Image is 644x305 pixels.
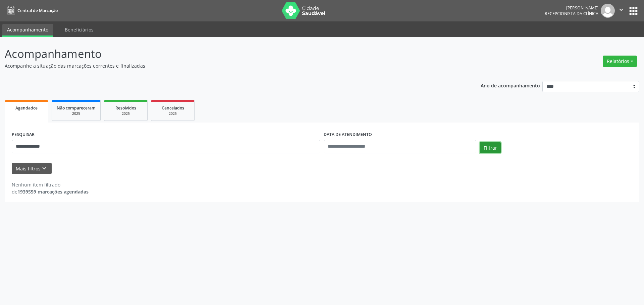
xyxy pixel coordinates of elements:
[12,130,35,140] label: PESQUISAR
[115,105,136,111] span: Resolvidos
[12,188,89,195] div: de
[109,111,143,116] div: 2025
[15,105,38,111] span: Agendados
[324,130,372,140] label: DATA DE ATENDIMENTO
[60,24,98,35] a: Beneficiários
[5,46,449,62] p: Acompanhamento
[12,181,89,188] div: Nenhum item filtrado
[628,5,639,17] button: apps
[41,165,48,172] i: keyboard_arrow_down
[545,5,598,11] div: [PERSON_NAME]
[480,142,501,153] button: Filtrar
[5,62,449,69] p: Acompanhe a situação das marcações correntes e finalizadas
[57,105,96,111] span: Não compareceram
[545,11,598,16] span: Recepcionista da clínica
[17,8,58,13] span: Central de Marcação
[615,4,628,18] button: 
[156,111,190,116] div: 2025
[601,4,615,18] img: img
[618,6,625,13] i: 
[481,81,540,89] p: Ano de acompanhamento
[17,188,89,195] strong: 1939559 marcações agendadas
[12,163,52,174] button: Mais filtroskeyboard_arrow_down
[5,5,58,16] a: Central de Marcação
[603,56,637,67] button: Relatórios
[2,24,53,37] a: Acompanhamento
[162,105,184,111] span: Cancelados
[57,111,96,116] div: 2025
